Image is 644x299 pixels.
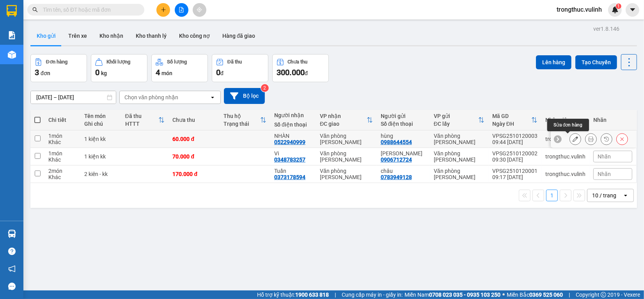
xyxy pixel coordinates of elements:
[550,5,608,14] span: trongthuc.vulinh
[172,136,215,142] div: 60.000 đ
[492,139,538,145] div: 09:44 [DATE]
[545,117,585,123] div: Nhân viên
[381,133,426,139] div: hùng
[320,168,373,180] div: Văn phòng [PERSON_NAME]
[626,3,639,17] button: caret-down
[617,4,620,9] span: 1
[106,59,130,65] div: Khối lượng
[8,248,16,255] span: question-circle
[274,174,305,180] div: 0373178594
[381,150,426,157] div: Lưu
[316,110,377,130] th: Toggle SortBy
[598,171,611,177] span: Nhãn
[32,7,38,12] span: search
[492,121,531,127] div: Ngày ĐH
[161,70,172,76] span: món
[193,3,206,17] button: aim
[48,168,76,174] div: 2 món
[492,174,538,180] div: 09:17 [DATE]
[30,26,62,45] button: Kho gửi
[305,70,308,76] span: đ
[8,230,16,238] img: warehouse-icon
[8,31,16,39] img: solution-icon
[381,121,426,127] div: Số điện thoại
[43,5,135,14] input: Tìm tên, số ĐT hoặc mã đơn
[45,19,51,25] span: environment
[156,68,160,77] span: 4
[381,174,412,180] div: 0783949128
[48,150,76,157] div: 1 món
[492,133,538,139] div: VPSG2510120003
[46,59,67,65] div: Đơn hàng
[84,113,117,119] div: Tên món
[84,121,117,127] div: Ghi chú
[575,55,617,69] button: Tạo Chuyến
[62,26,93,45] button: Trên xe
[48,157,76,163] div: Khác
[48,117,76,123] div: Chi tiết
[629,6,636,13] span: caret-down
[492,168,538,174] div: VPSG2510120001
[7,5,17,17] img: logo-vxr
[545,153,585,160] div: trongthuc.vulinh
[592,192,616,199] div: 10 / trang
[257,290,329,299] span: Hỗ trợ kỹ thuật:
[93,26,130,45] button: Kho nhận
[216,26,261,45] button: Hàng đã giao
[31,91,116,104] input: Select a date range.
[492,157,538,163] div: 09:30 [DATE]
[274,133,312,139] div: NHÀN
[48,139,76,145] div: Khác
[84,153,117,160] div: 1 kiện kk
[507,290,563,299] span: Miền Bắc
[569,133,581,145] div: Sửa đơn hàng
[434,168,484,180] div: Văn phòng [PERSON_NAME]
[546,190,558,201] button: 1
[492,150,538,157] div: VPSG2510120002
[545,136,585,142] div: trongthuc.vulinh
[381,157,412,163] div: 0906712724
[35,68,39,77] span: 3
[335,290,336,299] span: |
[529,292,563,298] strong: 0369 525 060
[101,70,107,76] span: kg
[274,112,312,118] div: Người nhận
[342,290,403,299] span: Cung cấp máy in - giấy in:
[261,84,269,92] sup: 2
[488,110,541,130] th: Toggle SortBy
[492,113,531,119] div: Mã GD
[161,7,166,12] span: plus
[598,153,611,160] span: Nhãn
[216,68,220,77] span: 0
[4,58,10,64] span: phone
[167,59,187,65] div: Số lượng
[593,25,619,33] div: ver 1.8.146
[274,150,312,157] div: Vi
[151,54,208,82] button: Số lượng4món
[121,110,169,130] th: Toggle SortBy
[91,54,147,82] button: Khối lượng0kg
[320,133,373,145] div: Văn phòng [PERSON_NAME]
[209,94,216,100] svg: open
[434,113,478,119] div: VP gửi
[434,150,484,163] div: Văn phòng [PERSON_NAME]
[434,121,478,127] div: ĐC lấy
[320,113,367,119] div: VP nhận
[130,26,173,45] button: Kho thanh lý
[172,117,215,123] div: Chưa thu
[381,113,426,119] div: Người gửi
[8,265,16,273] span: notification
[502,293,505,296] span: ⚪️
[220,70,224,76] span: đ
[179,7,184,12] span: file-add
[8,51,16,59] img: warehouse-icon
[274,168,312,174] div: Tuấn
[381,168,426,174] div: châu
[601,292,606,297] span: copyright
[616,4,621,9] sup: 1
[172,153,215,160] div: 70.000 đ
[212,54,268,82] button: Đã thu0đ
[274,121,312,128] div: Số điện thoại
[612,6,619,13] img: icon-new-feature
[224,88,265,104] button: Bộ lọc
